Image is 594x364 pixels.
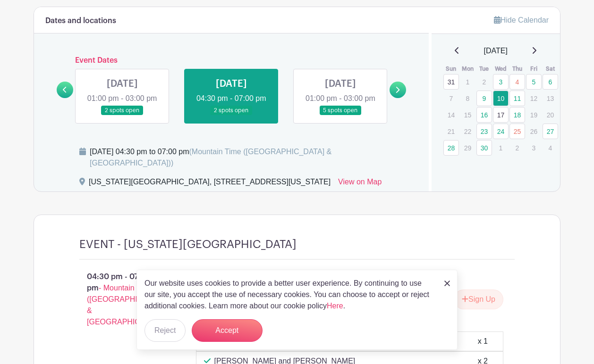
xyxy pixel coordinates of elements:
[476,74,492,89] p: 2
[144,319,186,342] button: Reject
[443,91,459,106] p: 7
[509,74,525,90] a: 4
[460,74,475,89] p: 1
[90,148,331,167] span: (Mountain Time ([GEOGRAPHIC_DATA] & [GEOGRAPHIC_DATA]))
[526,91,542,106] p: 12
[327,302,343,310] a: Here
[476,107,492,123] a: 16
[454,290,503,309] button: Sign Up
[493,141,509,155] p: 1
[460,141,475,155] p: 29
[526,108,542,122] p: 19
[460,124,475,139] p: 22
[443,124,459,139] p: 21
[543,124,558,139] a: 27
[476,64,492,74] th: Tue
[543,108,558,122] p: 20
[509,124,525,139] a: 25
[87,284,168,326] span: - Mountain Time ([GEOGRAPHIC_DATA] & [GEOGRAPHIC_DATA])
[493,107,509,123] a: 17
[478,336,488,347] div: x 1
[476,91,492,106] a: 9
[526,64,542,74] th: Fri
[89,176,331,191] div: [US_STATE][GEOGRAPHIC_DATA], [STREET_ADDRESS][US_STATE]
[476,124,492,139] a: 23
[459,64,476,74] th: Mon
[492,64,509,74] th: Wed
[460,108,475,122] p: 15
[443,64,459,74] th: Sun
[144,278,434,312] p: Our website uses cookies to provide a better user experience. By continuing to use our site, you ...
[493,124,509,139] a: 24
[460,91,475,106] p: 8
[543,74,558,90] a: 6
[443,74,459,90] a: 31
[64,267,181,331] p: 04:30 pm - 07:00 pm
[338,176,382,191] a: View on Map
[526,141,542,155] p: 3
[543,141,558,155] p: 4
[526,124,542,139] p: 26
[509,91,525,106] a: 11
[509,141,525,155] p: 2
[476,140,492,156] a: 30
[493,91,509,106] a: 10
[443,140,459,156] a: 28
[79,238,297,251] h4: EVENT - [US_STATE][GEOGRAPHIC_DATA]
[73,56,390,65] h6: Event Dates
[443,108,459,122] p: 14
[45,17,116,25] h6: Dates and locations
[493,74,509,90] a: 3
[192,319,263,342] button: Accept
[494,16,549,24] a: Hide Calendar
[444,281,450,286] img: close_button-5f87c8562297e5c2d7936805f587ecaba9071eb48480494691a3f1689db116b3.svg
[509,64,526,74] th: Thu
[542,64,559,74] th: Sat
[543,91,558,106] p: 13
[526,74,542,90] a: 5
[90,146,417,169] div: [DATE] 04:30 pm to 07:00 pm
[509,107,525,123] a: 18
[484,45,508,57] span: [DATE]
